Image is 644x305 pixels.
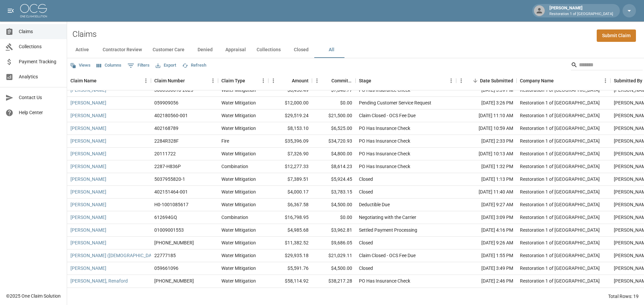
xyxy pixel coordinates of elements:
[72,29,97,39] h2: Claims
[312,148,356,160] div: $4,800.00
[220,42,251,58] button: Appraisal
[70,125,106,132] a: [PERSON_NAME]
[154,239,194,246] div: 300-0376652-2025
[154,252,176,259] div: 22777185
[456,84,517,97] div: [DATE] 3:39 PM
[312,135,356,148] div: $34,720.93
[359,99,431,106] div: Pending Customer Service Request
[268,97,312,109] div: $12,000.00
[359,150,410,157] div: PO Has Insurance Check
[251,42,286,58] button: Collections
[520,138,600,144] div: Restoration 1 of Grand Rapids
[359,71,371,90] div: Stage
[221,163,248,170] div: Combination
[359,163,410,170] div: PO Has Insurance Check
[154,99,178,106] div: 059909056
[549,11,613,17] p: Restoration 1 of [GEOGRAPHIC_DATA]
[154,150,176,157] div: 20111722
[190,42,220,58] button: Denied
[520,239,600,246] div: Restoration 1 of Grand Rapids
[221,239,256,246] div: Water Mitigation
[6,293,61,299] div: © 2025 One Claim Solution
[359,278,410,284] div: PO Has Insurance Check
[520,252,600,259] div: Restoration 1 of Grand Rapids
[456,275,517,288] div: [DATE] 2:46 PM
[221,112,256,119] div: Water Mitigation
[70,265,106,272] a: [PERSON_NAME]
[221,188,256,195] div: Water Mitigation
[456,199,517,211] div: [DATE] 9:27 AM
[446,76,456,86] button: Menu
[154,71,185,90] div: Claim Number
[208,76,218,86] button: Menu
[70,99,106,106] a: [PERSON_NAME]
[520,112,600,119] div: Restoration 1 of Grand Rapids
[141,76,151,86] button: Menu
[312,97,356,109] div: $0.00
[614,71,642,90] div: Submitted By
[312,249,356,262] div: $21,029.11
[520,71,554,90] div: Company Name
[154,278,194,284] div: 300-0324599-2025
[221,125,256,132] div: Water Mitigation
[154,138,179,144] div: 2284R328F
[359,176,373,182] div: Closed
[268,186,312,199] div: $4,000.17
[359,239,373,246] div: Closed
[456,148,517,160] div: [DATE] 10:13 AM
[221,265,256,272] div: Water Mitigation
[456,160,517,173] div: [DATE] 1:32 PM
[180,60,208,71] button: Refresh
[312,173,356,186] div: $5,924.45
[126,60,151,71] button: Show filters
[19,43,61,50] span: Collections
[97,76,106,85] button: Sort
[67,42,97,58] button: Active
[154,265,178,272] div: 059661096
[154,125,178,132] div: 402168789
[600,76,610,86] button: Menu
[268,160,312,173] div: $12,277.33
[312,211,356,224] div: $0.00
[359,201,390,208] div: Deductible Due
[154,163,181,170] div: 2287-H836P
[456,76,466,86] button: Menu
[70,87,106,93] a: [PERSON_NAME]
[312,237,356,249] div: $9,686.05
[221,214,248,221] div: Combination
[151,71,218,90] div: Claim Number
[312,84,356,97] div: $7,046.77
[517,71,610,90] div: Company Name
[286,42,316,58] button: Closed
[70,163,106,170] a: [PERSON_NAME]
[520,87,600,93] div: Restoration 1 of Grand Rapids
[456,237,517,249] div: [DATE] 9:26 AM
[456,122,517,135] div: [DATE] 10:59 AM
[359,265,373,272] div: Closed
[221,278,256,284] div: Water Mitigation
[282,76,292,85] button: Sort
[597,29,636,42] a: Submit Claim
[19,58,61,65] span: Payment Tracking
[312,109,356,122] div: $21,500.00
[258,76,268,86] button: Menu
[554,76,563,85] button: Sort
[268,224,312,237] div: $4,985.68
[221,138,229,144] div: Fire
[520,278,600,284] div: Restoration 1 of Grand Rapids
[520,201,600,208] div: Restoration 1 of Grand Rapids
[359,87,410,93] div: PO Has Insurance Check
[322,76,331,85] button: Sort
[95,60,123,71] button: Select columns
[268,262,312,275] div: $5,591.76
[456,249,517,262] div: [DATE] 1:55 PM
[67,42,644,58] div: dynamic tabs
[456,211,517,224] div: [DATE] 3:09 PM
[312,160,356,173] div: $8,614.23
[268,122,312,135] div: $8,153.10
[359,112,416,119] div: Claim Closed - OCS Fee Due
[456,186,517,199] div: [DATE] 11:40 AM
[221,150,256,157] div: Water Mitigation
[312,224,356,237] div: $3,962.81
[268,109,312,122] div: $29,519.24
